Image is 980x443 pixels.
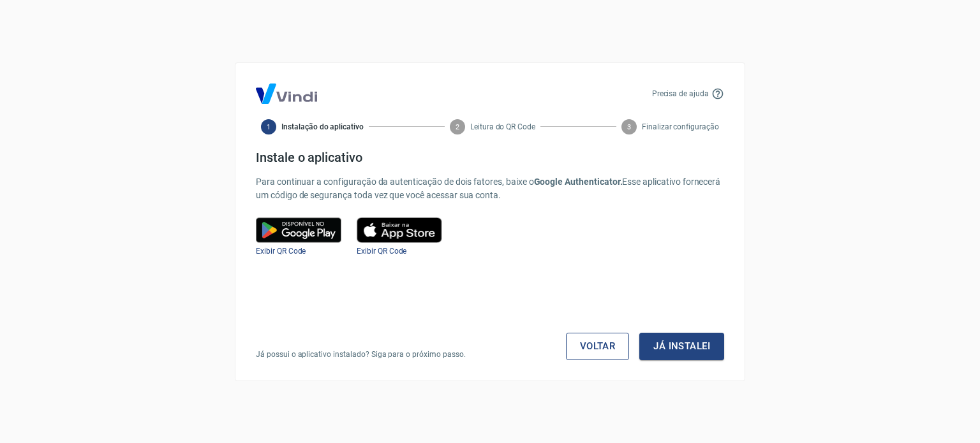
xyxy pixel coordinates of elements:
a: Exibir QR Code [357,247,406,256]
span: Instalação do aplicativo [281,121,364,133]
h4: Instale o aplicativo [256,150,724,165]
button: Já instalei [639,333,724,359]
text: 3 [627,122,631,131]
p: Precisa de ajuda [652,88,709,99]
a: Exibir QR Code [256,247,306,256]
img: google play [256,217,341,243]
img: play [357,217,442,243]
span: Finalizar configuração [642,121,719,133]
p: Para continuar a configuração da autenticação de dois fatores, baixe o Esse aplicativo fornecerá ... [256,175,724,202]
span: Leitura do QR Code [470,121,535,133]
img: Logo Vind [256,84,317,104]
b: Google Authenticator. [534,177,623,187]
text: 2 [456,122,459,131]
a: Voltar [566,333,630,359]
p: Já possui o aplicativo instalado? Siga para o próximo passo. [256,349,466,360]
text: 1 [267,122,271,131]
